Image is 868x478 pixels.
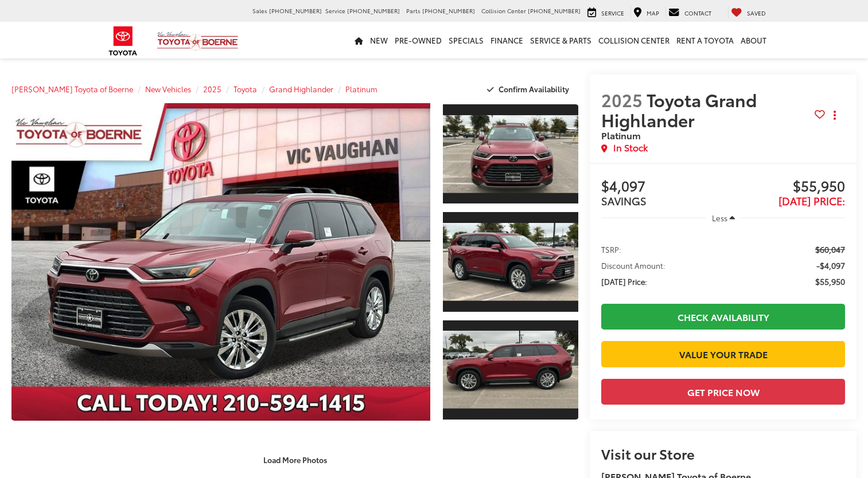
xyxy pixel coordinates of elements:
a: Grand Highlander [269,84,333,94]
span: TSRP: [601,244,621,255]
button: Less [706,207,741,228]
a: Collision Center [595,22,673,58]
a: Value Your Trade [601,341,845,367]
span: Less [712,213,727,223]
a: My Saved Vehicles [728,6,769,18]
a: Expand Photo 2 [443,211,578,312]
a: Check Availability [601,304,845,330]
span: $60,047 [815,244,845,255]
a: Rent a Toyota [673,22,737,58]
a: Pre-Owned [391,22,445,58]
span: Contact [684,9,711,17]
a: Toyota [233,84,257,94]
span: $55,950 [723,178,845,195]
span: Map [647,9,659,17]
span: Collision Center [481,6,526,15]
span: In Stock [613,141,648,154]
img: Toyota [102,22,145,60]
span: Confirm Availability [499,84,569,94]
span: -$4,097 [816,260,845,271]
a: Platinum [345,84,377,94]
a: Map [630,6,662,18]
img: 2025 Toyota Grand Highlander Platinum [441,115,579,193]
span: $4,097 [601,178,723,195]
span: Platinum [601,128,641,142]
a: Finance [487,22,527,58]
span: dropdown dots [834,111,836,120]
a: Expand Photo 3 [443,319,578,421]
img: 2025 Toyota Grand Highlander Platinum [7,102,434,422]
span: Service [601,9,624,17]
span: [PHONE_NUMBER] [269,6,322,15]
img: Vic Vaughan Toyota of Boerne [157,31,239,51]
span: [PHONE_NUMBER] [347,6,400,15]
span: Toyota Grand Highlander [601,87,757,132]
button: Get Price Now [601,379,845,405]
a: Service & Parts: Opens in a new tab [527,22,595,58]
span: SAVINGS [601,193,647,208]
a: Contact [665,6,714,18]
span: [PHONE_NUMBER] [528,6,581,15]
button: Actions [825,105,845,126]
span: $55,950 [815,276,845,287]
h2: Visit our Store [601,446,845,461]
span: Discount Amount: [601,260,665,271]
a: Service [585,6,627,18]
a: New [367,22,391,58]
img: 2025 Toyota Grand Highlander Platinum [441,331,579,409]
a: 2025 [203,84,221,94]
a: Expand Photo 0 [11,103,430,421]
a: [PERSON_NAME] Toyota of Boerne [11,84,133,94]
span: Sales [252,6,267,15]
span: 2025 [601,87,643,112]
span: Parts [406,6,421,15]
a: About [737,22,770,58]
span: Saved [747,9,766,17]
a: Specials [445,22,487,58]
button: Confirm Availability [481,79,579,99]
a: Expand Photo 1 [443,103,578,205]
img: 2025 Toyota Grand Highlander Platinum [441,223,579,301]
span: [DATE] Price: [601,276,647,287]
a: New Vehicles [145,84,191,94]
span: [DATE] Price: [779,193,845,208]
span: Service [325,6,345,15]
button: Load More Photos [255,450,335,470]
span: [PHONE_NUMBER] [422,6,475,15]
a: Home [351,22,367,58]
